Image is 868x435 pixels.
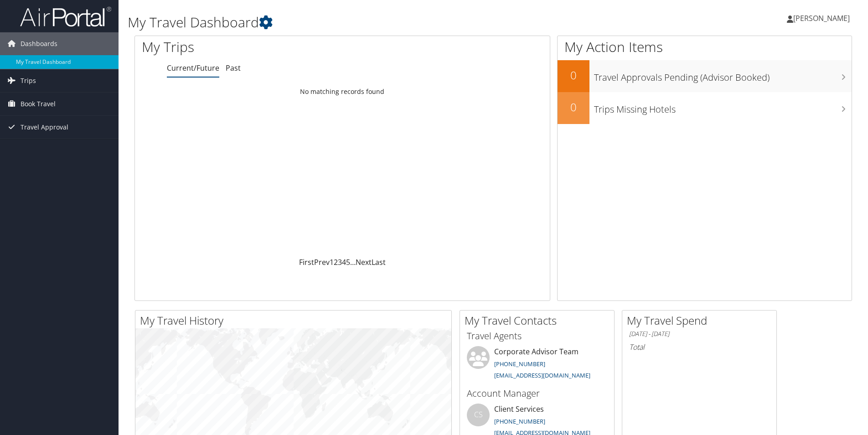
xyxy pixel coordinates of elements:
[346,257,350,267] a: 5
[338,257,342,267] a: 3
[594,67,852,84] h3: Travel Approvals Pending (Advisor Booked)
[20,6,111,27] img: airportal-logo.png
[558,67,589,83] h2: 0
[342,257,346,267] a: 4
[467,387,607,400] h3: Account Manager
[558,37,852,57] h1: My Action Items
[226,63,241,73] a: Past
[594,98,852,116] h3: Trips Missing Hotels
[334,257,338,267] a: 2
[558,99,589,115] h2: 0
[558,92,852,124] a: 0Trips Missing Hotels
[494,417,545,425] a: [PHONE_NUMBER]
[21,32,57,55] span: Dashboards
[140,313,451,328] h2: My Travel History
[462,346,612,383] li: Corporate Advisor Team
[21,69,36,92] span: Trips
[372,257,386,267] a: Last
[787,5,859,32] a: [PERSON_NAME]
[135,83,550,100] td: No matching records found
[299,257,314,267] a: First
[21,93,56,115] span: Book Travel
[467,330,607,342] h3: Travel Agents
[629,330,770,338] h6: [DATE] - [DATE]
[21,116,68,139] span: Travel Approval
[142,37,370,57] h1: My Trips
[314,257,330,267] a: Prev
[167,63,219,73] a: Current/Future
[629,342,770,352] h6: Total
[465,313,614,328] h2: My Travel Contacts
[494,371,590,379] a: [EMAIL_ADDRESS][DOMAIN_NAME]
[356,257,372,267] a: Next
[494,360,545,368] a: [PHONE_NUMBER]
[558,60,852,92] a: 0Travel Approvals Pending (Advisor Booked)
[330,257,334,267] a: 1
[128,13,615,32] h1: My Travel Dashboard
[793,13,850,23] span: [PERSON_NAME]
[350,257,356,267] span: …
[467,404,490,426] div: CS
[627,313,776,328] h2: My Travel Spend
